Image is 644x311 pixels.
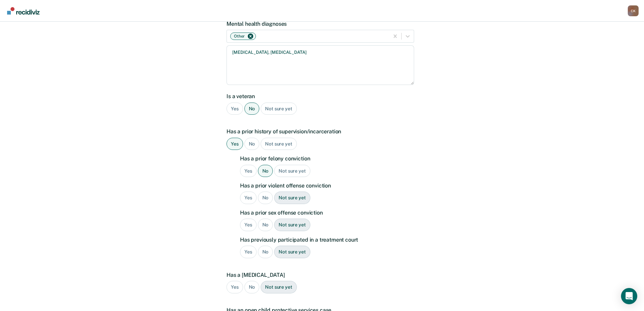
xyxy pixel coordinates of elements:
[628,5,639,16] div: C K
[274,192,310,204] div: Not sure yet
[261,281,296,293] div: Not sure yet
[240,219,257,231] div: Yes
[240,237,414,243] label: Has previously participated in a treatment court
[240,155,414,162] label: Has a prior felony conviction
[240,246,257,258] div: Yes
[226,21,414,27] label: Mental health diagnoses
[240,192,257,204] div: Yes
[240,165,257,177] div: Yes
[244,138,260,150] div: No
[274,219,310,231] div: Not sure yet
[226,272,414,278] label: Has a [MEDICAL_DATA]
[258,165,273,177] div: No
[621,288,637,304] div: Open Intercom Messenger
[240,209,414,216] label: Has a prior sex offense conviction
[261,103,296,115] div: Not sure yet
[226,281,243,293] div: Yes
[226,45,414,85] textarea: [MEDICAL_DATA], [MEDICAL_DATA]
[258,192,273,204] div: No
[240,182,414,189] label: Has a prior violent offense conviction
[244,103,260,115] div: No
[7,7,40,15] img: Recidiviz
[274,246,310,258] div: Not sure yet
[247,34,254,39] div: Remove Other
[232,33,246,40] div: Other
[258,246,273,258] div: No
[226,103,243,115] div: Yes
[226,93,414,99] label: Is a veteran
[258,219,273,231] div: No
[628,5,639,16] button: Profile dropdown button
[261,138,296,150] div: Not sure yet
[226,138,243,150] div: Yes
[274,165,310,177] div: Not sure yet
[244,281,260,293] div: No
[226,128,414,135] label: Has a prior history of supervision/incarceration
